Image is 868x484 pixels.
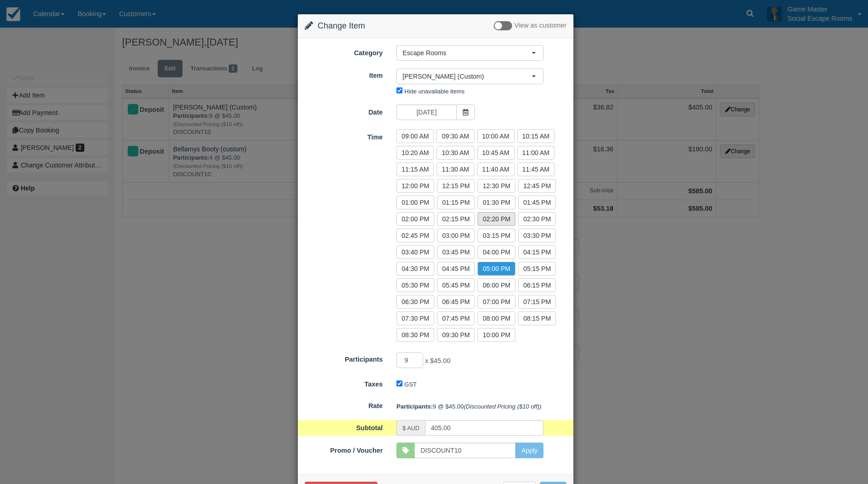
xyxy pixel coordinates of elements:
label: 10:00 PM [478,328,515,342]
label: 06:15 PM [518,278,556,292]
div: 9 @ $45.00 [390,399,573,414]
input: Participants [396,352,423,368]
label: 01:45 PM [518,196,556,209]
label: 05:15 PM [518,262,556,276]
label: 06:45 PM [437,295,475,309]
label: 11:30 AM [437,162,474,176]
label: 10:00 AM [477,129,514,143]
label: 07:30 PM [396,311,434,325]
small: $ AUD [402,425,419,432]
strong: Participants [396,403,432,410]
span: x $45.00 [425,357,450,365]
label: 08:00 PM [478,311,515,325]
label: GST [404,381,417,388]
label: Hide unavailable items [404,88,464,95]
label: 04:15 PM [518,245,556,259]
label: 04:45 PM [437,262,475,276]
label: 12:30 PM [478,179,515,193]
label: 10:45 AM [477,146,514,160]
label: Date [298,104,390,117]
label: Participants [298,351,390,364]
label: 01:15 PM [437,196,475,209]
label: 09:00 AM [396,129,434,143]
label: 06:30 PM [396,295,434,309]
label: 07:45 PM [437,311,475,325]
label: 05:45 PM [437,278,475,292]
label: 09:30 AM [437,129,474,143]
label: Subtotal [298,420,390,433]
label: 05:30 PM [396,278,434,292]
span: Escape Rooms [402,48,531,58]
label: 09:30 PM [437,328,475,342]
label: 01:00 PM [396,196,434,209]
label: 08:15 PM [518,311,556,325]
label: 02:20 PM [478,212,515,226]
label: 10:15 AM [517,129,555,143]
label: 02:30 PM [518,212,556,226]
label: 03:00 PM [437,229,475,242]
label: 03:15 PM [478,229,515,242]
label: 05:00 PM [478,262,515,276]
label: 07:15 PM [518,295,556,309]
label: 12:45 PM [518,179,556,193]
label: 11:45 AM [517,162,555,176]
label: 03:40 PM [396,245,434,259]
label: Rate [298,398,390,411]
label: 11:40 AM [477,162,514,176]
label: 12:15 PM [437,179,475,193]
em: (Discounted Pricing ($10 off)) [464,403,541,410]
label: 10:30 AM [437,146,474,160]
label: 12:00 PM [396,179,434,193]
span: View as customer [514,22,567,29]
button: Apply [515,443,543,458]
span: Change Item [318,21,365,30]
label: 02:15 PM [437,212,475,226]
label: 11:15 AM [396,162,434,176]
label: Taxes [298,376,390,389]
label: Category [298,45,390,58]
label: 08:30 PM [396,328,434,342]
label: 03:45 PM [437,245,475,259]
label: 07:00 PM [478,295,515,309]
label: Time [298,129,390,142]
label: Item [298,68,390,81]
button: Escape Rooms [396,45,543,61]
label: 02:00 PM [396,212,434,226]
label: 02:45 PM [396,229,434,242]
label: 11:00 AM [517,146,555,160]
label: Promo / Voucher [298,443,390,455]
label: 04:30 PM [396,262,434,276]
span: [PERSON_NAME] (Custom) [402,72,531,81]
label: 04:00 PM [478,245,515,259]
label: 01:30 PM [478,196,515,209]
label: 10:20 AM [396,146,434,160]
label: 06:00 PM [478,278,515,292]
label: 03:30 PM [518,229,556,242]
button: [PERSON_NAME] (Custom) [396,69,543,84]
